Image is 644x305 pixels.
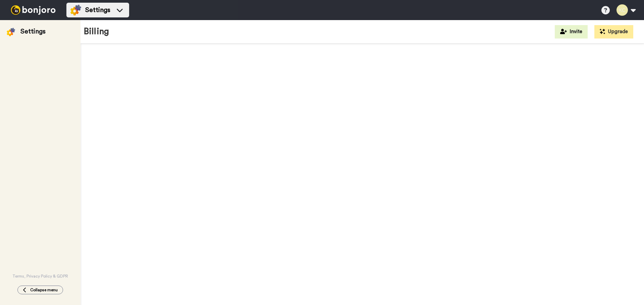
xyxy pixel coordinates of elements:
[30,287,58,293] span: Collapse menu
[85,5,110,15] span: Settings
[7,28,15,36] img: settings-colored.svg
[70,5,81,15] img: settings-colored.svg
[17,286,63,294] button: Collapse menu
[84,27,109,36] h1: Billing
[20,27,46,36] div: Settings
[555,25,588,39] button: Invite
[594,25,633,39] button: Upgrade
[8,5,58,15] img: bj-logo-header-white.svg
